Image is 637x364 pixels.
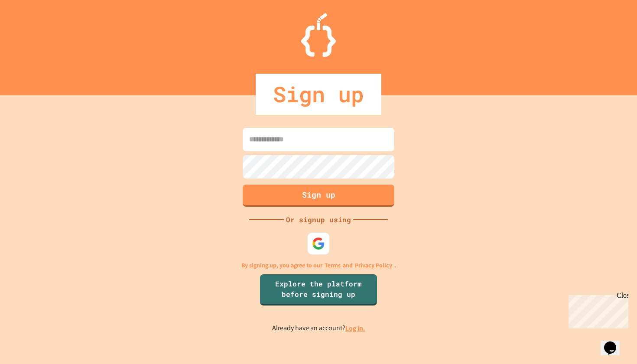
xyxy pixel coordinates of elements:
p: Already have an account? [272,323,365,334]
a: Log in. [345,324,365,333]
div: Chat with us now!Close [3,3,60,55]
p: By signing up, you agree to our and . [241,261,396,270]
iframe: chat widget [601,329,628,355]
a: Privacy Policy [355,261,392,270]
a: Explore the platform before signing up [260,274,377,305]
div: Sign up [256,74,381,115]
img: google-icon.svg [312,237,325,250]
iframe: chat widget [565,292,628,328]
button: Sign up [243,185,394,207]
div: Or signup using [284,214,353,225]
a: Terms [325,261,341,270]
img: Logo.svg [301,13,336,57]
